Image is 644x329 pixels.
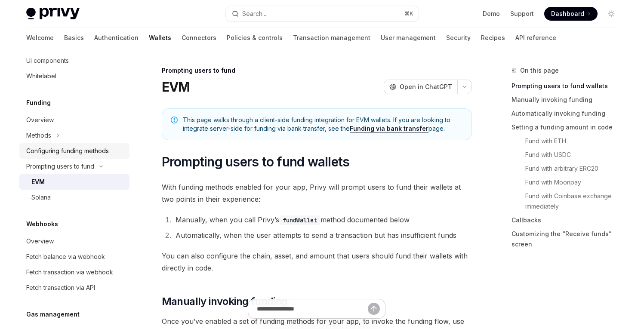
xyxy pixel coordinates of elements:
a: Customizing the “Receive funds” screen [512,227,625,251]
div: Prompting users to fund [26,161,94,172]
a: User management [381,28,436,48]
svg: Note [171,117,178,123]
a: Fund with USDC [525,148,625,162]
a: Manually invoking funding [512,93,625,107]
a: Fetch transaction via API [19,280,129,295]
div: Configuring funding methods [26,146,109,156]
a: EVM [19,174,129,190]
a: Fund with arbitrary ERC20 [525,162,625,175]
a: Policies & controls [227,28,283,48]
div: Overview [26,115,54,125]
a: Whitelabel [19,68,129,84]
a: Callbacks [512,213,625,227]
span: On this page [520,65,559,76]
a: Prompting users to fund wallets [512,79,625,93]
h1: EVM [162,79,190,95]
a: Overview [19,234,129,249]
span: Dashboard [551,9,584,18]
span: ⌘ K [404,10,413,17]
a: Solana [19,190,129,205]
span: You can also configure the chain, asset, and amount that users should fund their wallets with dir... [162,250,472,274]
a: Configuring funding methods [19,143,129,159]
div: Prompting users to fund [162,66,472,75]
a: Support [510,9,534,18]
h5: Gas management [26,309,80,320]
span: Prompting users to fund wallets [162,154,350,169]
a: Connectors [182,28,216,48]
span: This page walks through a client-side funding integration for EVM wallets. If you are looking to ... [183,116,463,133]
div: Overview [26,236,54,246]
a: Transaction management [293,28,370,48]
a: Demo [483,9,500,18]
div: Fetch transaction via API [26,283,95,293]
div: Whitelabel [26,71,56,81]
code: fundWallet [279,215,320,225]
a: Funding via bank transfer [350,125,428,132]
span: Manually invoking funding [162,295,288,308]
a: API reference [515,28,556,48]
li: Automatically, when the user attempts to send a transaction but has insufficient funds [173,229,472,241]
a: Fetch transaction via webhook [19,264,129,280]
button: Toggle dark mode [604,7,618,21]
h5: Webhooks [26,219,58,229]
li: Manually, when you call Privy’s method documented below [173,214,472,226]
button: Send message [368,303,380,315]
a: Fund with Moonpay [525,175,625,189]
a: Recipes [481,28,505,48]
div: Fetch balance via webhook [26,252,105,262]
img: light logo [26,8,80,20]
div: Fetch transaction via webhook [26,267,113,277]
a: Authentication [94,28,139,48]
span: Open in ChatGPT [400,83,452,91]
a: Fetch balance via webhook [19,249,129,264]
a: Security [446,28,471,48]
div: Search... [242,9,266,19]
div: Solana [31,192,51,203]
a: Setting a funding amount in code [512,120,625,134]
a: Dashboard [544,7,598,21]
h5: Funding [26,98,51,108]
button: Open in ChatGPT [384,80,457,94]
div: EVM [31,177,45,187]
button: Search...⌘K [226,6,419,22]
a: Fund with ETH [525,134,625,148]
span: With funding methods enabled for your app, Privy will prompt users to fund their wallets at two p... [162,181,472,205]
a: Welcome [26,28,54,48]
div: Methods [26,130,51,141]
a: Basics [64,28,84,48]
a: Fund with Coinbase exchange immediately [525,189,625,213]
a: Overview [19,112,129,128]
a: Wallets [149,28,171,48]
a: Automatically invoking funding [512,107,625,120]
